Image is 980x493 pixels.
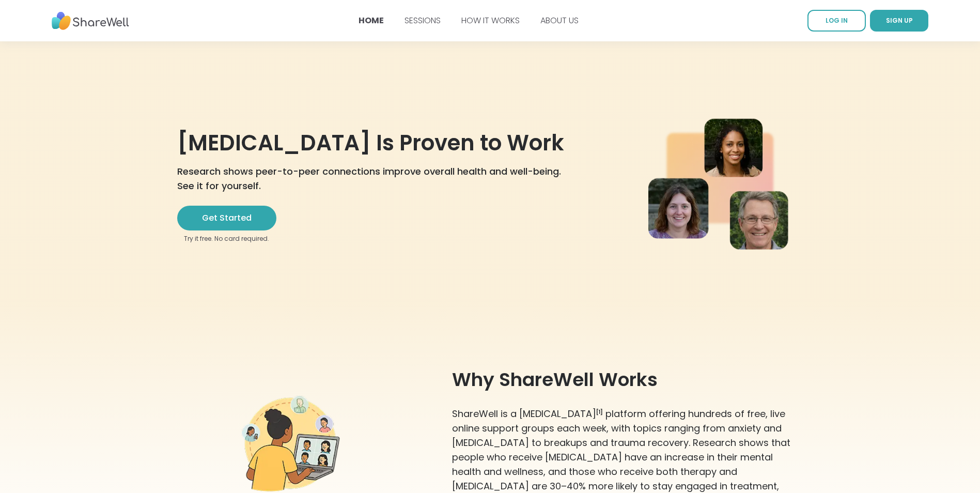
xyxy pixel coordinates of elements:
a: HOW IT WORKS [461,14,520,26]
h1: [MEDICAL_DATA] Is Proven to Work [177,130,590,156]
h3: Research shows peer-to-peer connections improve overall health and well-being. See it for yourself. [177,164,590,193]
a: LOG IN [807,10,866,32]
a: ABOUT US [540,14,579,26]
h2: Why ShareWell Works [452,369,804,390]
span: Try it free. No card required. [184,235,269,243]
sup: [1] [596,408,603,416]
span: SIGN UP [886,16,913,25]
img: homepage hero [648,118,803,252]
a: [1] [596,409,603,420]
button: SIGN UP [870,10,928,32]
a: SESSIONS [405,14,441,26]
img: ShareWell Nav Logo [52,7,129,35]
button: Get Started [177,206,276,230]
span: LOG IN [826,16,848,25]
a: HOME [359,14,384,26]
span: Get Started [202,212,252,224]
